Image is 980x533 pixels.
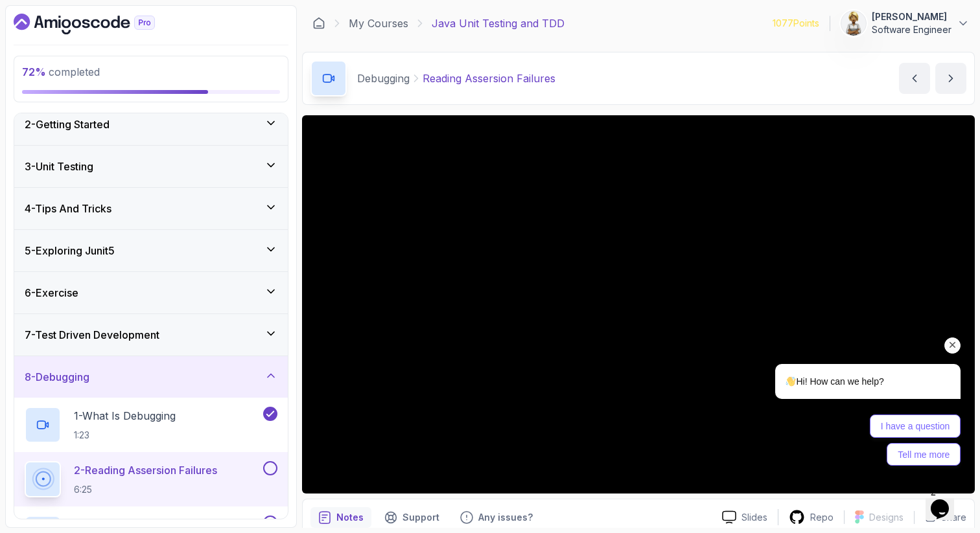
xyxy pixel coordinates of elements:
[432,16,565,31] p: Java Unit Testing and TDD
[25,285,78,301] h3: 6 - Exercise
[899,63,930,94] button: previous content
[914,511,966,524] button: Share
[935,63,966,94] button: next content
[734,247,967,475] iframe: chat widget
[872,10,951,23] p: [PERSON_NAME]
[478,511,533,524] p: Any issues?
[926,481,967,520] iframe: chat widget
[25,117,110,132] h3: 2 - Getting Started
[14,272,288,313] button: 6-Exercise
[74,517,177,532] p: 3 - System Out Println
[841,10,970,36] button: user profile image[PERSON_NAME]Software Engineer
[312,17,325,30] a: Dashboard
[14,188,288,229] button: 4-Tips And Tricks
[25,159,93,174] h3: 3 - Unit Testing
[310,507,371,528] button: notes button
[423,71,555,86] p: Reading Assersion Failures
[22,65,100,78] span: completed
[14,14,185,34] a: Dashboard
[25,407,277,443] button: 1-What Is Debugging1:23
[302,115,975,493] iframe: 2 - Reading Assersion Failures
[25,243,115,258] h3: 5 - Exploring Junit5
[741,511,767,524] p: Slides
[452,507,541,528] button: Feedback button
[25,201,111,216] h3: 4 - Tips And Tricks
[14,230,288,271] button: 5-Exploring Junit5
[74,483,217,496] p: 6:25
[869,511,904,524] p: Designs
[25,461,277,497] button: 2-Reading Assersion Failures6:25
[74,408,176,424] p: 1 - What Is Debugging
[14,356,288,398] button: 8-Debugging
[349,16,408,31] a: My Courses
[74,462,217,478] p: 2 - Reading Assersion Failures
[25,327,159,343] h3: 7 - Test Driven Development
[841,11,866,36] img: user profile image
[377,507,447,528] button: Support button
[14,314,288,356] button: 7-Test Driven Development
[25,369,89,385] h3: 8 - Debugging
[402,511,439,524] p: Support
[712,510,778,524] a: Slides
[14,104,288,145] button: 2-Getting Started
[357,71,410,86] p: Debugging
[336,511,364,524] p: Notes
[74,429,176,442] p: 1:23
[14,146,288,187] button: 3-Unit Testing
[22,65,46,78] span: 72 %
[810,511,834,524] p: Repo
[773,17,819,30] p: 1077 Points
[872,23,951,36] p: Software Engineer
[778,509,844,525] a: Repo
